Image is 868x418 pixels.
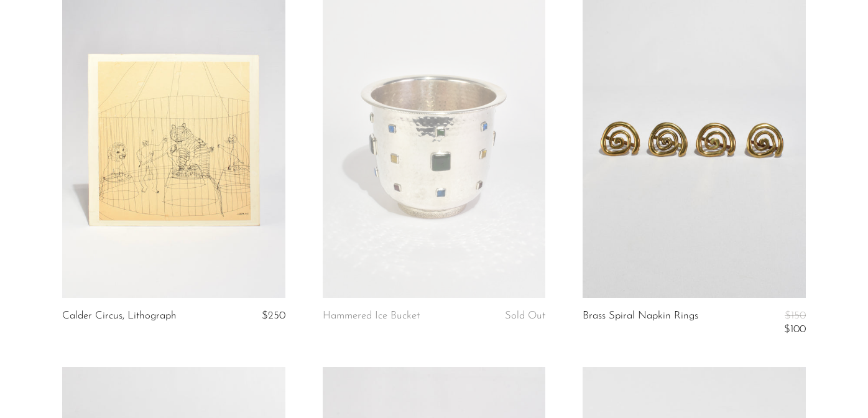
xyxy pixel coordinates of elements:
[785,310,806,321] span: $150
[323,310,420,322] a: Hammered Ice Bucket
[784,324,806,335] span: $100
[62,310,177,322] a: Calder Circus, Lithograph
[262,310,285,321] span: $250
[505,310,545,321] span: Sold Out
[583,310,698,336] a: Brass Spiral Napkin Rings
